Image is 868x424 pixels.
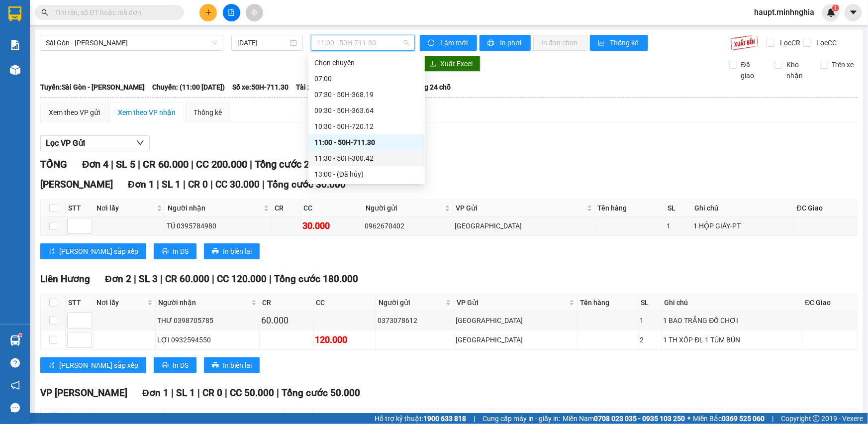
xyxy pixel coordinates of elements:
img: logo-vxr [8,6,21,21]
span: Người nhận [167,411,274,422]
span: | [262,179,265,190]
span: CR 60.000 [143,158,189,170]
th: SL [639,295,662,311]
button: syncLàm mới [420,35,477,51]
th: CR [272,200,301,216]
div: 120.000 [315,333,375,347]
th: Ghi chú [692,200,794,216]
th: Tên hàng [595,200,666,216]
div: Chọn chuyến [314,57,419,68]
input: 12/09/2025 [237,37,288,48]
b: Tuyến: Sài Gòn - [PERSON_NAME] [40,83,145,91]
div: Thống kê [193,107,222,118]
span: Làm mới [440,37,469,48]
th: ĐC Giao [803,295,858,311]
span: SL 1 [176,387,195,399]
div: 1 BAO TRẮNG ĐỒ CHƠI [664,315,801,326]
div: [GEOGRAPHIC_DATA] [456,334,576,345]
input: Tìm tên, số ĐT hoặc mã đơn [55,7,172,18]
span: Tổng cước 180.000 [274,273,358,285]
button: printerIn DS [154,357,196,373]
div: TÚ 0395784980 [167,220,270,231]
span: | [269,273,272,285]
img: warehouse-icon [10,335,20,346]
span: Đơn 1 [142,387,169,399]
span: | [474,413,475,424]
div: 1 TH XỐP ĐL 1 TÚM BÚN [664,334,801,345]
span: Người gửi [378,411,481,422]
span: Hỗ trợ kỹ thuật: [375,413,466,424]
div: THƯ 0398705785 [157,315,258,326]
td: Sài Gòn [454,311,578,330]
span: sort-ascending [48,248,55,256]
span: In biên lai [223,360,252,371]
th: ĐC Giao [794,200,858,216]
button: sort-ascending[PERSON_NAME] sắp xếp [40,243,146,259]
th: CC [301,200,363,216]
span: SL 1 [162,179,181,190]
sup: 1 [832,4,839,11]
span: | [197,387,200,399]
span: Tổng cước 260.000 [255,158,340,170]
th: Ghi chú [662,295,803,311]
span: | [134,273,136,285]
img: 9k= [730,35,759,51]
span: In biên lai [223,246,252,257]
span: Lọc VP Gửi [46,137,85,149]
div: Xem theo VP gửi [49,107,100,118]
span: Chuyến: (11:00 [DATE]) [152,82,225,93]
strong: 1900 633 818 [423,415,466,423]
span: Lọc CR [776,37,802,48]
span: Người nhận [158,297,249,308]
img: icon-new-feature [827,8,836,17]
span: ⚪️ [687,417,690,421]
span: Thống kê [610,37,640,48]
span: VP [PERSON_NAME] [40,387,127,399]
button: downloadXuất Excel [421,56,481,72]
span: | [138,158,140,170]
span: Người gửi [366,203,443,213]
button: aim [246,4,263,21]
span: CR 60.000 [165,273,209,285]
div: 13:00 - (Đã hủy) [314,169,419,180]
span: Trên xe [828,59,858,70]
button: plus [199,4,217,21]
span: TỔNG [40,158,67,170]
div: [GEOGRAPHIC_DATA] [456,315,576,326]
span: VP Gửi [493,411,621,422]
div: 0962670402 [365,220,451,231]
button: sort-ascending[PERSON_NAME] sắp xếp [40,357,146,373]
th: CR [260,295,313,311]
button: caret-down [845,4,862,21]
div: 07:30 - 50H-368.19 [314,89,419,100]
div: Xem theo VP nhận [118,107,176,118]
span: | [772,413,773,424]
span: printer [212,248,219,256]
span: SL 3 [139,273,158,285]
span: Người nhận [168,203,262,213]
span: Đơn 1 [128,179,154,190]
button: In đơn chọn [533,35,587,51]
span: printer [162,362,169,370]
span: Xuất Excel [440,58,473,69]
span: [PERSON_NAME] sắp xếp [59,360,138,371]
span: plus [205,9,212,16]
span: Cung cấp máy in - giấy in: [482,413,560,424]
span: | [225,387,227,399]
span: VP Gửi [456,203,585,213]
div: 09:30 - 50H-363.64 [314,105,419,116]
span: bar-chart [598,39,606,47]
span: sync [428,39,436,47]
span: Nơi lấy [96,297,145,308]
span: Số xe: 50H-711.30 [232,82,289,93]
button: printerIn DS [154,243,196,259]
span: down [136,139,144,147]
span: Đơn 2 [105,273,131,285]
span: caret-down [849,8,858,17]
span: message [10,403,20,413]
span: Miền Bắc [693,413,765,424]
span: Tổng cước 50.000 [282,387,360,399]
span: search [41,9,48,16]
span: haupt.minhnghia [746,6,822,18]
span: 1 [834,4,837,11]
